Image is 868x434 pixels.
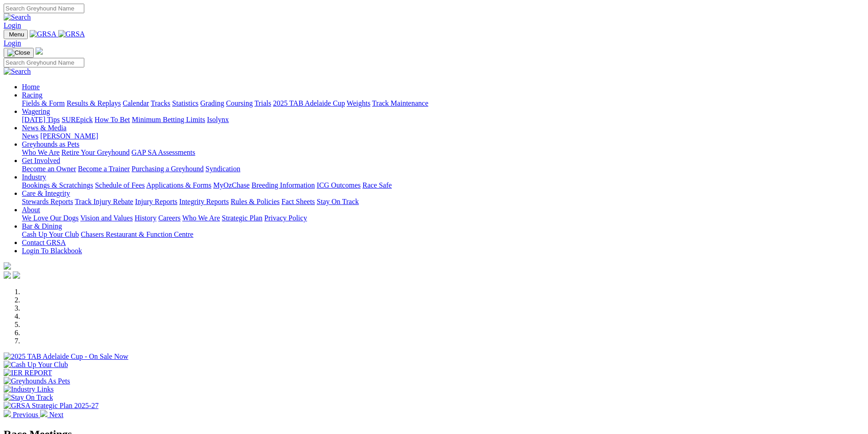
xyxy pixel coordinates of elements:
[22,198,73,205] a: Stewards Reports
[22,99,864,107] div: Racing
[22,99,65,107] a: Fields & Form
[22,230,79,238] a: Cash Up Your Club
[4,262,11,270] img: logo-grsa-white.png
[13,271,20,279] img: twitter.svg
[132,116,205,123] a: Minimum Betting Limits
[22,198,864,206] div: Care & Integrity
[22,132,864,140] div: News & Media
[22,157,60,164] a: Get Involved
[200,99,224,107] a: Grading
[4,13,31,21] img: Search
[4,377,70,385] img: Greyhounds As Pets
[49,411,63,419] span: Next
[22,230,864,239] div: Bar & Dining
[22,214,864,222] div: About
[22,173,46,181] a: Industry
[22,206,40,214] a: About
[4,271,11,279] img: facebook.svg
[95,181,144,189] a: Schedule of Fees
[22,116,60,123] a: [DATE] Tips
[4,410,11,417] img: chevron-left-pager-white.svg
[4,4,84,13] input: Search
[222,214,262,222] a: Strategic Plan
[282,198,315,205] a: Fact Sheets
[22,132,38,140] a: News
[22,181,864,189] div: Industry
[362,181,391,189] a: Race Safe
[22,124,67,132] a: News & Media
[40,132,98,140] a: [PERSON_NAME]
[132,148,195,156] a: GAP SA Assessments
[372,99,428,107] a: Track Maintenance
[182,214,220,222] a: Who We Are
[78,165,130,173] a: Become a Trainer
[22,239,66,246] a: Contact GRSA
[4,369,52,377] img: IER REPORT
[207,116,229,123] a: Isolynx
[273,99,345,107] a: 2025 TAB Adelaide Cup
[67,99,121,107] a: Results & Replays
[4,385,54,393] img: Industry Links
[22,148,60,156] a: Who We Are
[4,352,128,361] img: 2025 TAB Adelaide Cup - On Sale Now
[62,148,130,156] a: Retire Your Greyhound
[4,402,98,410] img: GRSA Strategic Plan 2025-27
[75,198,133,205] a: Track Injury Rebate
[40,410,47,417] img: chevron-right-pager-white.svg
[4,39,21,47] a: Login
[317,181,360,189] a: ICG Outcomes
[36,47,43,55] img: logo-grsa-white.png
[30,30,56,38] img: GRSA
[9,31,24,38] span: Menu
[205,165,240,173] a: Syndication
[22,165,864,173] div: Get Involved
[62,116,92,123] a: SUREpick
[13,411,38,419] span: Previous
[22,140,79,148] a: Greyhounds as Pets
[231,198,280,205] a: Rules & Policies
[58,30,85,38] img: GRSA
[4,21,21,29] a: Login
[22,165,76,173] a: Become an Owner
[4,30,28,39] button: Toggle navigation
[134,214,156,222] a: History
[226,99,253,107] a: Coursing
[22,214,78,222] a: We Love Our Dogs
[4,58,84,67] input: Search
[4,393,53,402] img: Stay On Track
[252,181,315,189] a: Breeding Information
[179,198,229,205] a: Integrity Reports
[254,99,271,107] a: Trials
[22,247,82,255] a: Login To Blackbook
[22,181,93,189] a: Bookings & Scratchings
[151,99,170,107] a: Tracks
[146,181,211,189] a: Applications & Forms
[317,198,359,205] a: Stay On Track
[123,99,149,107] a: Calendar
[22,107,50,115] a: Wagering
[213,181,250,189] a: MyOzChase
[95,116,130,123] a: How To Bet
[22,222,62,230] a: Bar & Dining
[4,48,34,58] button: Toggle navigation
[22,83,40,91] a: Home
[22,189,70,197] a: Care & Integrity
[80,214,133,222] a: Vision and Values
[40,411,63,419] a: Next
[172,99,199,107] a: Statistics
[347,99,370,107] a: Weights
[4,411,40,419] a: Previous
[22,116,864,124] div: Wagering
[132,165,204,173] a: Purchasing a Greyhound
[4,67,31,76] img: Search
[135,198,177,205] a: Injury Reports
[22,148,864,157] div: Greyhounds as Pets
[81,230,193,238] a: Chasers Restaurant & Function Centre
[4,361,68,369] img: Cash Up Your Club
[264,214,307,222] a: Privacy Policy
[22,91,42,99] a: Racing
[158,214,180,222] a: Careers
[7,49,30,56] img: Close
